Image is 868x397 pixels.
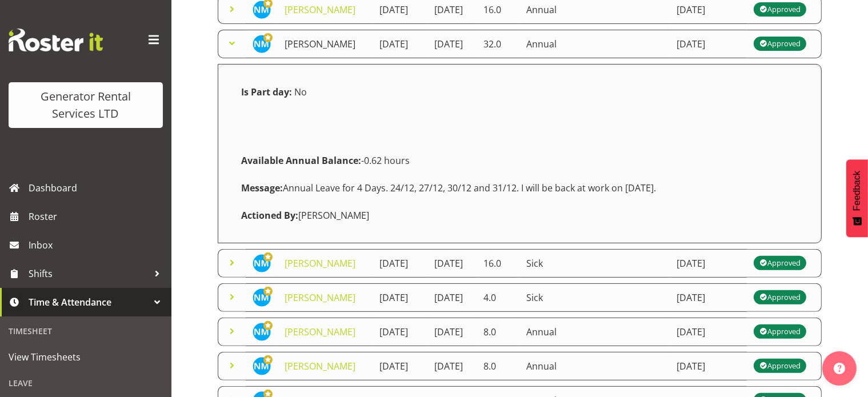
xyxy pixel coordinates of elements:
div: Timesheet [3,319,169,343]
img: nick-mcdonald10123.jpg [253,35,271,53]
a: [PERSON_NAME] [285,360,355,372]
strong: Actioned By: [241,209,298,222]
td: 32.0 [477,30,519,58]
td: Annual [519,352,669,380]
strong: Is Part day: [241,86,292,98]
span: Feedback [852,171,862,211]
a: [PERSON_NAME] [285,326,355,338]
div: [PERSON_NAME] [234,202,805,229]
div: Annual Leave for 4 Days. 24/12, 27/12, 30/12 and 31/12. I will be back at work on [DATE]. [234,174,805,202]
td: [DATE] [373,318,427,346]
a: View Timesheets [3,343,169,371]
span: View Timesheets [9,348,163,366]
div: -0.62 hours [234,147,805,174]
span: Inbox [29,236,166,254]
strong: Available Annual Balance: [241,154,361,167]
td: 16.0 [477,249,519,278]
td: [DATE] [373,352,427,380]
span: Dashboard [29,179,166,197]
img: help-xxl-2.png [834,363,845,374]
div: Approved [759,3,801,17]
a: [PERSON_NAME] [285,38,355,50]
img: nick-mcdonald10123.jpg [253,288,271,307]
td: [DATE] [670,283,747,312]
td: Sick [519,249,669,278]
td: [DATE] [670,352,747,380]
td: [DATE] [427,352,477,380]
td: Sick [519,283,669,312]
div: Approved [759,359,801,373]
a: [PERSON_NAME] [285,257,355,270]
td: Annual [519,318,669,346]
td: [DATE] [427,318,477,346]
a: [PERSON_NAME] [285,291,355,304]
strong: Message: [241,182,283,194]
img: nick-mcdonald10123.jpg [253,357,271,375]
td: Annual [519,30,669,58]
td: [DATE] [373,283,427,312]
a: [PERSON_NAME] [285,3,355,16]
img: Rosterit website logo [9,29,103,51]
button: Feedback - Show survey [846,159,868,237]
td: [DATE] [373,249,427,278]
div: Approved [759,325,801,339]
div: Approved [759,291,801,304]
span: Roster [29,208,166,225]
td: [DATE] [427,249,477,278]
td: [DATE] [670,318,747,346]
td: [DATE] [427,30,477,58]
div: Approved [759,37,801,51]
div: Approved [759,256,801,270]
div: Leave [3,371,169,395]
div: Generator Rental Services LTD [20,88,151,122]
td: 4.0 [477,283,519,312]
img: nick-mcdonald10123.jpg [253,323,271,341]
td: 8.0 [477,318,519,346]
td: 8.0 [477,352,519,380]
td: [DATE] [670,30,747,58]
td: [DATE] [427,283,477,312]
img: nick-mcdonald10123.jpg [253,1,271,19]
span: No [294,86,307,98]
td: [DATE] [373,30,427,58]
img: nick-mcdonald10123.jpg [253,254,271,272]
span: Shifts [29,265,149,282]
td: [DATE] [670,249,747,278]
span: Time & Attendance [29,294,149,311]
